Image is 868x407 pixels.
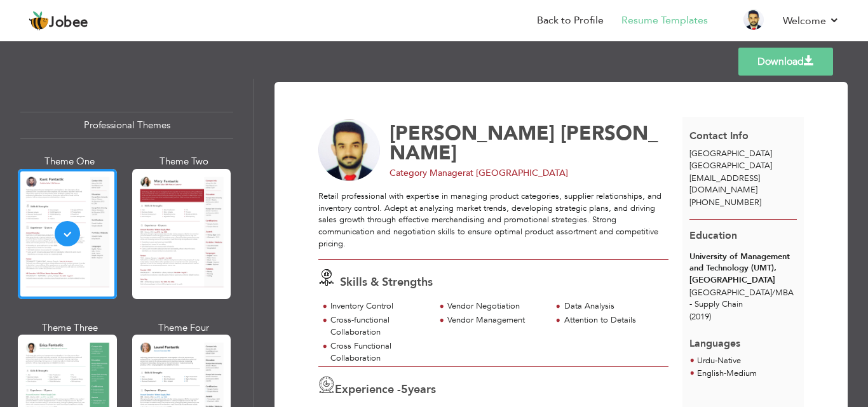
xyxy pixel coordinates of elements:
[29,11,88,31] a: Jobee
[20,112,233,139] div: Professional Themes
[772,287,775,298] span: /
[340,274,433,290] span: Skills & Strengths
[330,314,428,338] div: Cross-functional Collaboration
[689,327,740,351] span: Languages
[689,251,797,286] div: University of Management and Technology (UMT), [GEOGRAPHIC_DATA]
[29,11,49,31] img: jobee.io
[743,10,764,30] img: Profile Img
[689,229,737,243] span: Education
[697,368,757,380] li: Medium
[621,13,708,28] a: Resume Templates
[697,355,741,368] li: Native
[447,300,545,312] div: Vendor Negotiation
[689,148,772,159] span: [GEOGRAPHIC_DATA]
[318,119,381,182] img: No image
[689,311,711,323] span: (2019)
[715,355,717,366] span: -
[390,167,466,179] span: Category Manager
[390,120,658,166] span: [PERSON_NAME]
[689,173,760,196] span: [EMAIL_ADDRESS][DOMAIN_NAME]
[390,120,555,147] span: [PERSON_NAME]
[135,155,234,168] div: Theme Two
[697,355,715,366] span: Urdu
[49,16,88,30] span: Jobee
[330,340,428,364] div: Cross Functional Collaboration
[689,287,794,310] span: [GEOGRAPHIC_DATA] MBA - Supply Chain
[697,368,724,379] span: English
[738,48,833,76] a: Download
[401,382,436,398] label: years
[466,167,568,179] span: at [GEOGRAPHIC_DATA]
[20,321,119,335] div: Theme Three
[318,190,668,250] div: Retail professional with expertise in managing product categories, supplier relationships, and in...
[330,300,428,312] div: Inventory Control
[447,314,545,326] div: Vendor Management
[335,382,401,397] span: Experience -
[783,13,839,29] a: Welcome
[689,160,772,171] span: [GEOGRAPHIC_DATA]
[401,382,408,397] span: 5
[135,321,234,335] div: Theme Four
[724,368,726,379] span: -
[20,155,119,168] div: Theme One
[537,13,604,28] a: Back to Profile
[689,197,761,208] span: [PHONE_NUMBER]
[564,300,661,312] div: Data Analysis
[689,129,749,143] span: Contact Info
[564,314,661,326] div: Attention to Details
